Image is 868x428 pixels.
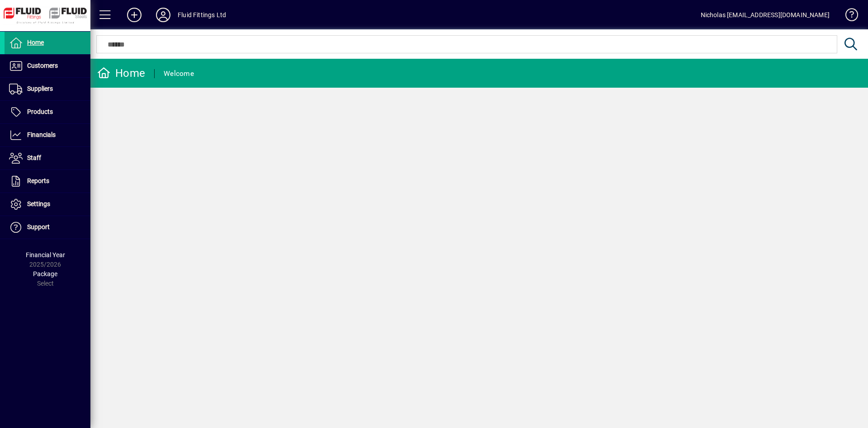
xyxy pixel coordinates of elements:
div: Fluid Fittings Ltd [178,8,226,22]
button: Add [120,7,149,23]
a: Knowledge Base [839,2,857,31]
a: Reports [5,170,90,193]
a: Financials [5,124,90,146]
span: Financials [27,131,56,138]
a: Products [5,101,90,123]
a: Settings [5,193,90,216]
a: Customers [5,55,90,77]
span: Financial Year [26,251,65,259]
span: Settings [27,200,50,207]
button: Profile [149,7,178,23]
span: Products [27,108,53,115]
div: Welcome [164,66,194,81]
span: Customers [27,62,58,69]
div: Home [97,66,145,80]
span: Home [27,39,44,46]
span: Package [33,270,57,277]
a: Suppliers [5,78,90,100]
span: Support [27,223,50,230]
span: Staff [27,154,41,161]
a: Staff [5,147,90,169]
a: Support [5,216,90,239]
span: Reports [27,177,49,184]
span: Suppliers [27,85,53,92]
div: Nicholas [EMAIL_ADDRESS][DOMAIN_NAME] [701,8,830,22]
